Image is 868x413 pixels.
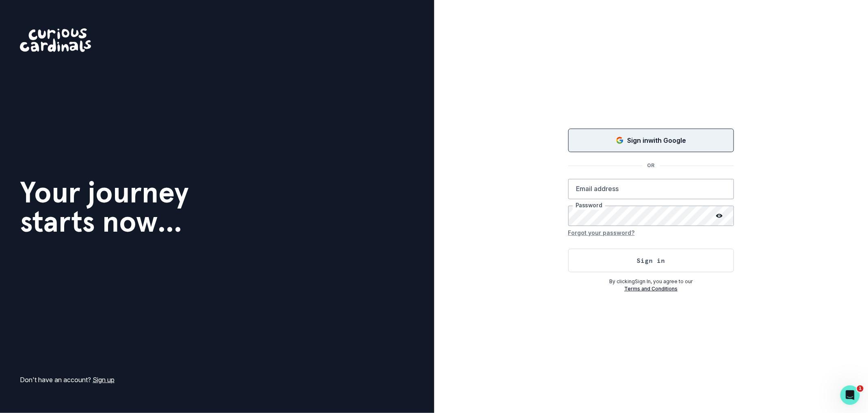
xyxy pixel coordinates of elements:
[93,376,115,384] a: Sign up
[20,375,115,385] p: Don't have an account?
[20,28,91,52] img: Curious Cardinals Logo
[20,178,189,236] h1: Your journey starts now...
[627,136,686,145] p: Sign in with Google
[643,162,660,169] p: OR
[568,249,734,272] button: Sign in
[568,278,734,285] p: By clicking Sign In , you agree to our
[840,385,860,405] iframe: Intercom live chat
[568,226,635,239] button: Forgot your password?
[624,286,678,292] a: Terms and Conditions
[568,129,734,152] button: Sign in with Google (GSuite)
[857,385,864,392] span: 1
